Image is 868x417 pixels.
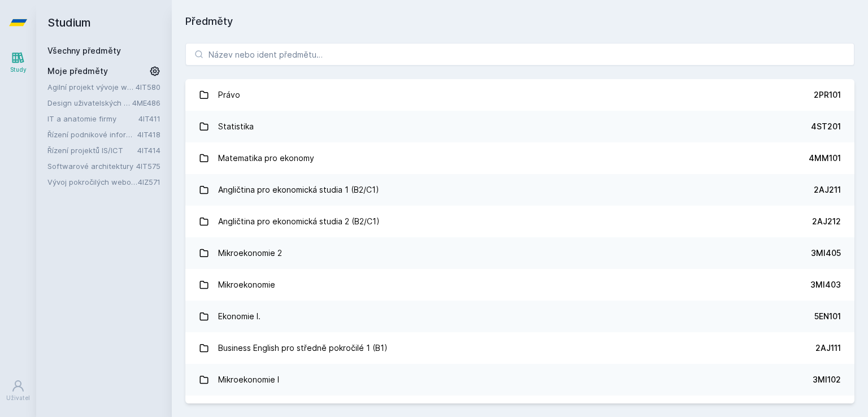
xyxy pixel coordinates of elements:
div: 2AJ212 [812,216,841,227]
div: Mikroekonomie [218,273,275,296]
div: 3MI405 [811,247,841,259]
a: Study [2,45,34,80]
a: Matematika pro ekonomy 4MM101 [185,142,854,174]
div: 2PR101 [814,89,841,101]
a: Uživatel [2,373,34,408]
a: 4IT411 [138,114,160,123]
a: Statistika 4ST201 [185,111,854,142]
a: Design uživatelských rozhraní [47,97,132,108]
div: 3MI102 [813,374,841,385]
div: 3MI403 [810,279,841,290]
div: Statistika [218,115,254,138]
a: Řízení podnikové informatiky [47,129,137,140]
a: Business English pro středně pokročilé 1 (B1) 2AJ111 [185,332,854,364]
input: Název nebo ident předmětu… [185,43,854,66]
a: Agilní projekt vývoje webové aplikace [47,81,136,93]
a: 4IT575 [136,162,160,171]
a: Angličtina pro ekonomická studia 1 (B2/C1) 2AJ211 [185,174,854,206]
div: 2AJ211 [814,184,841,196]
h1: Předměty [185,14,854,29]
div: 5EN101 [814,311,841,322]
a: 4IT414 [137,146,160,155]
span: Moje předměty [47,66,108,77]
div: Study [10,66,27,74]
a: 4IZ571 [138,177,160,186]
a: Vývoj pokročilých webových aplikací v PHP [47,176,138,188]
div: Uživatel [6,394,30,402]
div: Mikroekonomie I [218,368,279,391]
a: Ekonomie I. 5EN101 [185,301,854,332]
div: Angličtina pro ekonomická studia 2 (B2/C1) [218,210,380,233]
div: 4MM101 [809,153,841,164]
div: Angličtina pro ekonomická studia 1 (B2/C1) [218,179,379,201]
a: 4IT580 [136,82,160,92]
a: IT a anatomie firmy [47,113,138,124]
a: 4ME486 [132,98,160,107]
a: Softwarové architektury [47,160,136,172]
a: Všechny předměty [47,46,121,55]
div: 4ST201 [811,121,841,132]
div: Právo [218,84,240,106]
a: 4IT418 [137,130,160,139]
div: Business English pro středně pokročilé 1 (B1) [218,337,388,359]
a: Řízení projektů IS/ICT [47,145,137,156]
div: 2AJ111 [815,342,841,354]
a: Právo 2PR101 [185,79,854,111]
div: Ekonomie I. [218,305,261,328]
div: Mikroekonomie 2 [218,242,282,264]
a: Angličtina pro ekonomická studia 2 (B2/C1) 2AJ212 [185,206,854,237]
a: Mikroekonomie I 3MI102 [185,364,854,396]
div: Matematika pro ekonomy [218,147,314,170]
a: Mikroekonomie 3MI403 [185,269,854,301]
a: Mikroekonomie 2 3MI405 [185,237,854,269]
